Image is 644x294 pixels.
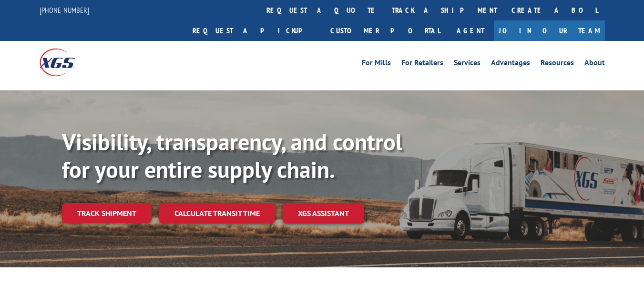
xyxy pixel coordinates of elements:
[283,203,364,224] a: XGS ASSISTANT
[159,203,275,224] a: Calculate transit time
[447,20,494,41] a: Agent
[494,20,605,41] a: Join Our Team
[185,20,323,41] a: Request a pickup
[62,203,152,223] a: Track shipment
[584,59,605,69] a: About
[491,59,530,69] a: Advantages
[62,127,402,184] b: Visibility, transparency, and control for your entire supply chain.
[454,59,480,69] a: Services
[40,5,89,15] a: [PHONE_NUMBER]
[541,59,574,69] a: Resources
[362,59,391,69] a: For Mills
[323,20,447,41] a: Customer Portal
[401,59,443,69] a: For Retailers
